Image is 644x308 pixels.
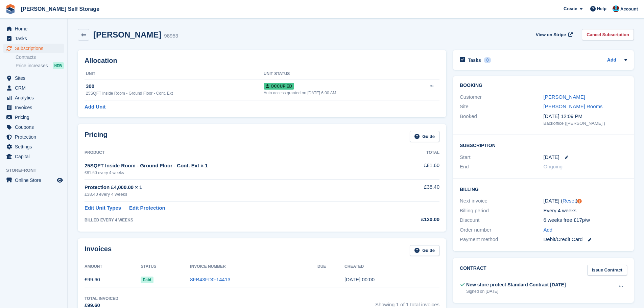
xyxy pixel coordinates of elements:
span: View on Stripe [536,31,566,38]
div: Signed on [DATE] [466,288,566,294]
span: Paid [141,277,153,283]
div: Tooltip anchor [576,198,582,204]
a: menu [3,83,64,93]
img: stora-icon-8386f47178a22dfd0bd8f6a31ec36ba5ce8667c1dd55bd0f319d3a0aa187defe.svg [5,4,16,14]
span: Price increases [16,63,48,69]
a: menu [3,113,64,122]
span: Analytics [15,93,55,102]
h2: Invoices [85,245,112,256]
span: Storefront [6,167,67,174]
div: Backoffice ([PERSON_NAME] ) [544,120,627,127]
th: Unit Status [264,69,411,79]
span: Coupons [15,122,55,132]
span: Occupied [264,83,294,90]
a: menu [3,122,64,132]
span: CRM [15,83,55,93]
div: New store protect Standard Contract [DATE] [466,281,566,288]
div: 6 weeks free £17p/w [544,216,627,224]
a: Guide [410,131,439,142]
span: Account [620,6,638,13]
div: Start [460,153,543,161]
div: £38.40 every 4 weeks [85,191,393,198]
a: Cancel Subscription [582,29,634,40]
div: Protection £4,000.00 × 1 [85,184,393,191]
a: Guide [410,245,439,256]
a: menu [3,93,64,102]
th: Amount [85,261,141,272]
a: menu [3,142,64,151]
td: £81.60 [393,158,439,179]
div: Payment method [460,236,543,243]
h2: Booking [460,83,627,88]
span: Create [564,5,577,12]
th: Unit [85,69,264,79]
div: Customer [460,93,543,101]
span: Settings [15,142,55,151]
div: Debit/Credit Card [544,236,627,243]
div: Discount [460,216,543,224]
h2: Tasks [468,57,481,63]
a: Reset [563,198,576,204]
a: [PERSON_NAME] Self Storage [18,3,102,15]
a: Add [544,226,553,234]
a: menu [3,24,64,33]
span: Home [15,24,55,33]
div: Every 4 weeks [544,207,627,215]
div: NEW [53,62,64,69]
div: 25SQFT Inside Room - Ground Floor - Cont. Ext [86,90,264,96]
div: Total Invoiced [85,295,118,302]
th: Created [344,261,439,272]
a: [PERSON_NAME] Rooms [544,103,603,109]
h2: [PERSON_NAME] [93,30,161,39]
a: menu [3,103,64,112]
a: Issue Contract [587,265,627,276]
th: Status [141,261,190,272]
div: Booked [460,113,543,127]
a: Preview store [56,176,64,184]
span: Tasks [15,34,55,43]
div: Auto access granted on [DATE] 6:00 AM [264,90,411,96]
td: £38.40 [393,180,439,202]
time: 2025-08-24 23:00:00 UTC [544,153,559,161]
th: Due [317,261,344,272]
div: [DATE] 12:09 PM [544,113,627,120]
a: menu [3,34,64,43]
h2: Subscription [460,142,627,148]
span: Sites [15,73,55,83]
a: Edit Protection [129,204,165,212]
h2: Pricing [85,131,108,142]
div: 300 [86,82,264,90]
div: Site [460,103,543,111]
span: Online Store [15,175,55,185]
div: [DATE] ( ) [544,197,627,205]
th: Total [393,147,439,158]
th: Invoice Number [190,261,317,272]
a: menu [3,132,64,142]
div: Order number [460,226,543,234]
span: Protection [15,132,55,142]
div: Billing period [460,207,543,215]
div: Next invoice [460,197,543,205]
div: £81.60 every 4 weeks [85,170,393,176]
span: Capital [15,152,55,161]
a: Edit Unit Types [85,204,121,212]
a: 8FB43FD0-14413 [190,277,230,282]
a: View on Stripe [533,29,574,40]
h2: Billing [460,186,627,192]
span: Pricing [15,113,55,122]
div: 98953 [164,32,178,40]
span: Help [597,5,606,12]
a: Contracts [16,54,64,61]
a: [PERSON_NAME] [544,94,585,100]
h2: Contract [460,265,486,276]
td: £99.60 [85,272,141,287]
span: Subscriptions [15,44,55,53]
div: 0 [484,57,492,63]
span: Ongoing [544,164,563,169]
a: Add [607,56,616,64]
h2: Allocation [85,57,439,65]
div: BILLED EVERY 4 WEEKS [85,217,393,223]
time: 2025-08-24 23:00:32 UTC [344,277,375,282]
a: menu [3,175,64,185]
div: £120.00 [393,216,439,223]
